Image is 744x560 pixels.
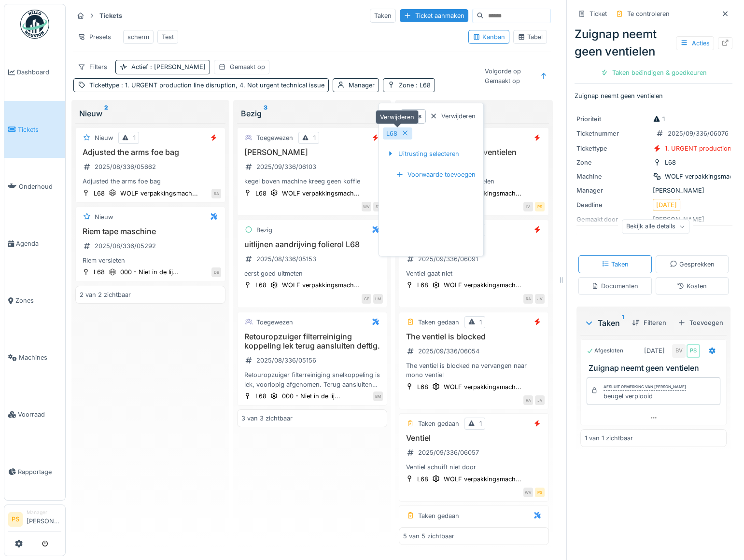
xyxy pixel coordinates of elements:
div: Documenten [591,281,638,291]
div: Ventiel gaat niet [403,269,545,278]
div: Bezig [256,225,272,235]
div: JV [535,294,545,304]
div: Tickettype [576,144,649,153]
div: Test [162,32,174,42]
div: WOLF verpakkingsmach... [282,280,360,290]
div: The ventiel is blocked na vervangen naar mono ventiel [403,361,545,379]
div: 2025/08/336/05662 [95,162,156,171]
div: L68 [255,189,267,198]
div: Manager [27,509,61,516]
div: Deadline [576,200,649,210]
div: Manager [576,186,649,195]
div: L68 [417,280,428,290]
div: Manager [349,81,375,90]
div: Tickettype [89,81,324,90]
div: L68 [417,475,428,484]
div: Verwijderen [426,110,479,123]
div: Filters [73,60,112,74]
div: RA [211,189,221,198]
div: 2 van 2 zichtbaar [80,290,131,299]
div: 5 van 5 zichtbaar [403,532,454,541]
div: Zuignap neemt geen ventielen [575,26,732,60]
div: 1 [133,133,136,142]
div: L68 [255,280,267,290]
div: L68 [417,382,428,392]
div: Verwijderen [376,110,419,124]
div: 000 - Niet in de lij... [120,267,179,277]
li: [PERSON_NAME] [27,509,61,530]
div: Kanban [473,32,505,42]
div: Afsluit opmerking van [PERSON_NAME] [604,384,686,391]
li: PS [8,512,23,527]
span: : L68 [414,82,431,89]
div: Presets [73,30,115,44]
div: Ticketnummer [576,129,649,138]
div: Nieuw [79,108,222,119]
span: Voorraad [18,410,61,419]
h3: The ventiel is blocked [403,332,545,341]
div: WOLF verpakkingsmach... [444,382,521,392]
div: WOLF verpakkingsmach... [444,475,521,484]
div: PS [687,344,700,358]
div: L68 [255,392,267,401]
div: 2025/09/336/06057 [418,448,479,457]
div: Acties [676,36,714,50]
span: Dashboard [17,68,61,77]
span: Machines [19,353,61,362]
div: LM [373,294,383,304]
sup: 2 [104,108,108,119]
h3: Riem tape maschine [80,227,221,236]
div: Tabel [518,32,543,42]
div: 1 [653,114,665,124]
div: 2025/08/336/05156 [256,356,316,365]
div: [DATE] [644,346,665,355]
div: 1 [479,318,482,327]
p: Zuignap neemt geen ventielen [575,91,732,100]
div: 2025/09/336/06103 [256,162,316,171]
div: Adjusted the arms foe bag [80,177,221,186]
h3: Ventiel [403,434,545,443]
div: 2025/08/336/05153 [256,254,316,264]
div: Taken beëindigen & goedkeuren [597,66,711,79]
sup: 3 [264,108,267,119]
span: Rapportage [18,467,61,476]
div: L68 [665,158,676,167]
span: Tickets [18,125,61,134]
div: Taken gedaan [418,419,459,428]
div: WOLF verpakkingsmach... [444,280,521,290]
div: Gesprekken [670,260,715,269]
div: SV [373,202,383,211]
div: 1 [313,133,316,142]
div: scherm [127,32,149,42]
div: WOLF verpakkingsmach... [120,189,198,198]
div: Kosten [677,281,707,291]
div: Taken [602,260,629,269]
div: WV [523,488,533,497]
div: Toegewezen [256,133,293,142]
div: [DATE] [656,200,677,210]
div: Retouropzuiger filterreiniging snelkoppeling is lek, voorlopig afgenomen. Terug aansluiten vast o... [241,370,383,389]
div: Zone [399,81,431,90]
div: Voorwaarde toevoegen [392,168,479,181]
h3: Zuignap neemt geen ventielen [589,364,722,373]
div: 2025/09/336/06091 [418,254,478,264]
span: Agenda [16,239,61,248]
strong: is [417,112,421,121]
div: BM [373,392,383,401]
div: Taken gedaan [418,318,459,327]
h3: Adjusted the arms foe bag [80,148,221,157]
div: Prioriteit [576,114,649,124]
div: Ventiel schuift niet door [403,462,545,472]
div: RA [523,294,533,304]
div: Toevoegen [674,316,727,329]
span: Onderhoud [19,182,61,191]
div: Zone [576,158,649,167]
div: Riem versleten [80,256,221,265]
div: L68 [94,189,105,198]
div: RA [523,395,533,405]
div: 2025/09/336/06054 [418,347,479,356]
div: JV [535,395,545,405]
div: Bekijk alle details [622,220,689,234]
div: IV [523,202,533,211]
div: Toegewezen [256,318,293,327]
